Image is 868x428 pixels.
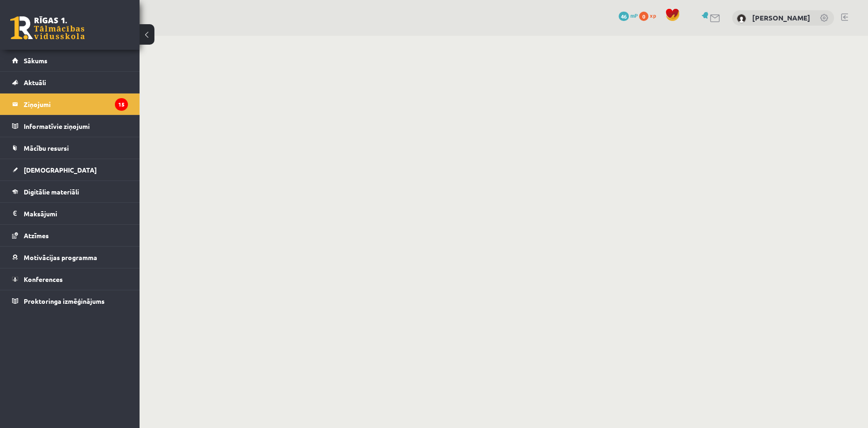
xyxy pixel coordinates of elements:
[12,225,128,246] a: Atzīmes
[24,78,46,87] span: Aktuāli
[12,290,128,312] a: Proktoringa izmēģinājums
[12,115,128,137] a: Informatīvie ziņojumi
[737,14,746,23] img: Diāna Bistrjakova
[115,98,128,111] i: 15
[650,12,656,19] span: xp
[12,137,128,159] a: Mācību resursi
[12,94,128,115] a: Ziņojumi15
[619,12,629,21] span: 46
[24,144,69,152] span: Mācību resursi
[24,166,97,174] span: [DEMOGRAPHIC_DATA]
[24,231,49,240] span: Atzīmes
[24,275,63,283] span: Konferences
[12,50,128,71] a: Sākums
[639,12,648,21] span: 0
[639,12,661,19] a: 0 xp
[24,56,47,65] span: Sākums
[12,72,128,93] a: Aktuāli
[752,13,810,22] a: [PERSON_NAME]
[10,16,85,40] a: Rīgas 1. Tālmācības vidusskola
[619,12,638,19] a: 46 mP
[12,268,128,290] a: Konferences
[12,203,128,224] a: Maksājumi
[12,159,128,181] a: [DEMOGRAPHIC_DATA]
[12,247,128,268] a: Motivācijas programma
[24,253,97,261] span: Motivācijas programma
[24,203,128,224] legend: Maksājumi
[24,297,105,305] span: Proktoringa izmēģinājums
[630,12,638,19] span: mP
[12,181,128,202] a: Digitālie materiāli
[24,115,128,137] legend: Informatīvie ziņojumi
[24,94,128,115] legend: Ziņojumi
[24,187,79,196] span: Digitālie materiāli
